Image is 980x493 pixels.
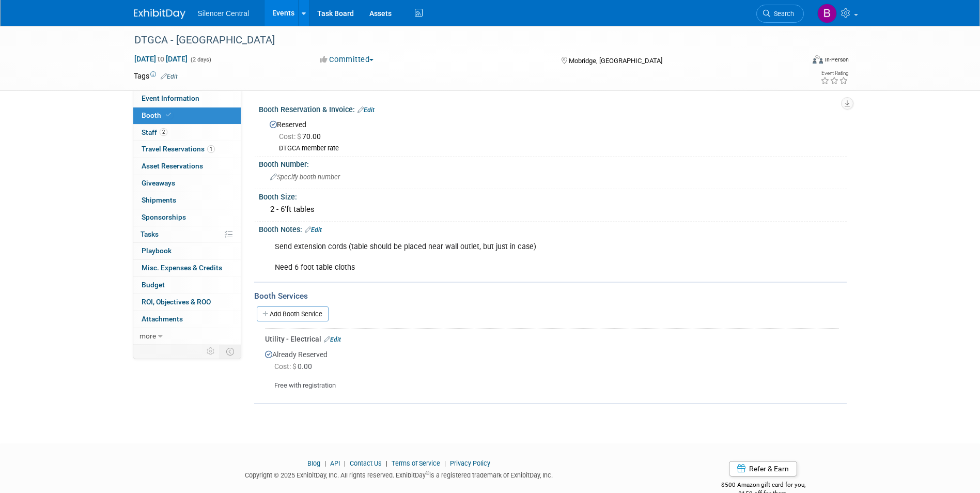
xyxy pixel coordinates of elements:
[254,290,847,302] div: Booth Services
[133,209,241,226] a: Sponsorships
[259,189,847,202] div: Booth Size:
[259,157,847,170] div: Booth Number:
[142,196,176,204] span: Shipments
[134,54,188,64] span: [DATE] [DATE]
[267,202,839,218] div: 2 - 6'ft tables
[156,55,166,63] span: to
[322,459,329,467] span: |
[142,94,199,102] span: Event Information
[316,54,378,65] button: Committed
[392,459,440,467] a: Terms of Service
[142,298,211,306] span: ROI, Objectives & ROO
[770,10,794,18] span: Search
[133,260,241,276] a: Misc. Expenses & Credits
[207,145,215,153] span: 1
[279,132,302,141] span: Cost: $
[142,264,222,272] span: Misc. Expenses & Credits
[341,459,348,467] span: |
[139,332,156,340] span: more
[142,213,186,221] span: Sponsorships
[259,222,847,235] div: Booth Notes:
[141,230,159,238] span: Tasks
[133,226,241,243] a: Tasks
[133,175,241,192] a: Giveaways
[134,9,185,19] img: ExhibitDay
[820,71,848,76] div: Event Rating
[142,281,165,289] span: Budget
[133,125,241,141] a: Staff2
[729,461,797,476] a: Refer & Earn
[142,128,167,136] span: Staff
[357,106,375,114] a: Edit
[350,459,382,467] a: Contact Us
[133,90,241,107] a: Event Information
[131,31,788,50] div: DTGCA - [GEOGRAPHIC_DATA]
[279,132,325,141] span: 70.00
[569,57,662,65] span: Mobridge, [GEOGRAPHIC_DATA]
[142,246,172,255] span: Playbook
[133,107,241,124] a: Booth
[133,311,241,328] a: Attachments
[142,111,173,119] span: Booth
[134,468,665,480] div: Copyright © 2025 ExhibitDay, Inc. All rights reserved. ExhibitDay is a registered trademark of Ex...
[817,4,837,23] img: Billee Page
[268,237,733,278] div: Send extension cords (table should be placed near wall outlet, but just in case) Need 6 foot tabl...
[220,345,241,358] td: Toggle Event Tabs
[133,277,241,294] a: Budget
[142,145,215,153] span: Travel Reservations
[133,141,241,158] a: Travel Reservations1
[142,315,183,323] span: Attachments
[133,158,241,175] a: Asset Reservations
[305,226,322,234] a: Edit
[257,306,329,321] a: Add Booth Service
[160,128,167,136] span: 2
[190,56,211,63] span: (2 days)
[198,9,250,18] span: Silencer Central
[267,117,839,153] div: Reserved
[142,162,203,170] span: Asset Reservations
[279,144,839,153] div: DTGCA member rate
[133,328,241,345] a: more
[825,56,849,64] div: In-Person
[142,179,175,187] span: Giveaways
[324,336,341,343] a: Edit
[813,55,823,64] img: Format-Inperson.png
[330,459,340,467] a: API
[426,470,429,476] sup: ®
[383,459,390,467] span: |
[161,73,178,80] a: Edit
[265,373,839,391] div: Free with registration
[274,362,316,371] span: 0.00
[743,54,849,69] div: Event Format
[133,294,241,311] a: ROI, Objectives & ROO
[202,345,220,358] td: Personalize Event Tab Strip
[307,459,320,467] a: Blog
[265,344,839,391] div: Already Reserved
[133,192,241,209] a: Shipments
[270,173,340,181] span: Specify booth number
[442,459,448,467] span: |
[265,334,839,344] div: Utility - Electrical
[450,459,490,467] a: Privacy Policy
[166,112,171,118] i: Booth reservation complete
[134,71,178,81] td: Tags
[274,362,298,371] span: Cost: $
[133,243,241,259] a: Playbook
[259,102,847,115] div: Booth Reservation & Invoice:
[756,5,804,23] a: Search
